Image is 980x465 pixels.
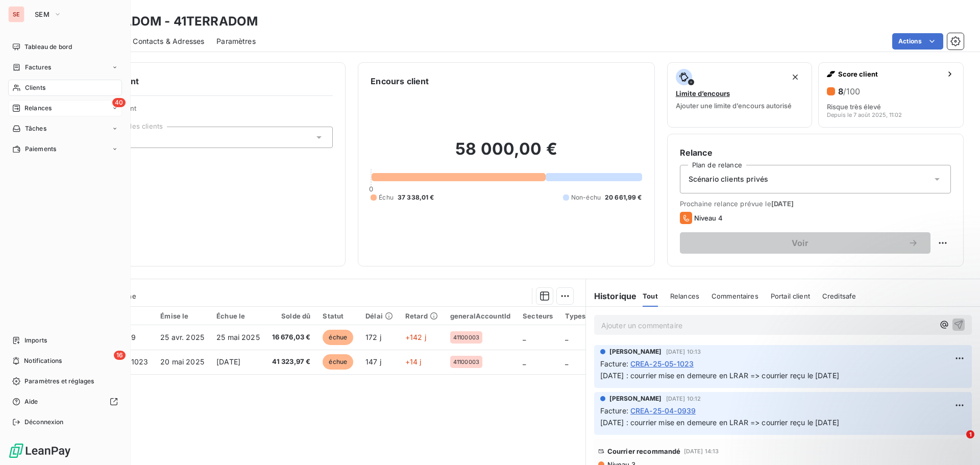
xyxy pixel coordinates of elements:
[24,418,64,427] span: Déconnexion
[630,358,694,369] span: CREA-25-05-1023
[365,357,381,366] span: 147 j
[827,112,902,118] span: Depuis le 7 août 2025, 11:02
[272,312,311,320] div: Solde dû
[945,430,970,455] iframe: Intercom live chat
[272,357,311,367] span: 41 323,97 €
[838,86,860,96] h6: 8
[371,139,642,169] h2: 58 000,00 €
[114,351,126,360] span: 16
[680,200,951,208] span: Prochaine relance prévue le
[600,418,839,427] span: [DATE] : courrier mise en demeure en LRAR => courrier reçu le [DATE]
[24,377,94,386] span: Paramètres et réglages
[600,371,839,380] span: [DATE] : courrier mise en demeure en LRAR => courrier reçu le [DATE]
[25,63,51,72] span: Factures
[160,312,204,320] div: Émise le
[216,333,260,341] span: 25 mai 2025
[892,33,943,50] button: Actions
[692,239,908,247] span: Voir
[405,312,438,320] div: Retard
[694,214,723,222] span: Niveau 4
[676,102,792,110] span: Ajouter une limite d’encours autorisé
[689,174,768,184] span: Scénario clients privés
[450,312,510,320] div: generalAccountId
[25,144,56,154] span: Paiements
[8,6,24,22] div: SE
[630,405,696,416] span: CREA-25-04-0939
[822,292,856,300] span: Creditsafe
[133,36,204,46] span: Contacts & Adresses
[24,397,38,406] span: Aide
[712,292,758,300] span: Commentaires
[523,333,526,341] span: _
[160,333,204,341] span: 25 avr. 2025
[453,334,479,340] span: 41100003
[35,10,50,18] span: SEM
[379,193,394,202] span: Échu
[323,354,353,370] span: échue
[609,347,662,356] span: [PERSON_NAME]
[771,200,794,208] span: [DATE]
[405,357,422,366] span: +14 j
[8,394,122,410] a: Aide
[600,405,628,416] span: Facture :
[666,349,701,355] span: [DATE] 10:13
[565,333,568,341] span: _
[680,146,951,159] h6: Relance
[405,333,426,341] span: +142 j
[523,312,553,320] div: Secteurs
[365,312,393,320] div: Délai
[112,98,126,107] span: 40
[586,290,637,302] h6: Historique
[369,185,373,193] span: 0
[24,356,62,365] span: Notifications
[600,358,628,369] span: Facture :
[818,62,964,128] button: Score client8/100Risque très élevéDepuis le 7 août 2025, 11:02
[365,333,381,341] span: 172 j
[667,62,813,128] button: Limite d’encoursAjouter une limite d’encours autorisé
[684,448,719,454] span: [DATE] 14:13
[8,443,71,459] img: Logo LeanPay
[666,396,701,402] span: [DATE] 10:12
[607,447,681,455] span: Courrier recommandé
[843,86,860,96] span: /100
[771,292,810,300] span: Portail client
[680,232,930,254] button: Voir
[24,104,52,113] span: Relances
[571,193,601,202] span: Non-échu
[160,357,204,366] span: 20 mai 2025
[62,75,333,87] h6: Informations client
[82,104,333,118] span: Propriétés Client
[670,292,699,300] span: Relances
[776,366,980,437] iframe: Intercom notifications message
[838,70,942,78] span: Score client
[676,89,730,97] span: Limite d’encours
[453,359,479,365] span: 41100003
[523,357,526,366] span: _
[90,12,258,31] h3: TERRADOM - 41TERRADOM
[605,193,642,202] span: 20 661,99 €
[272,332,311,342] span: 16 676,03 €
[323,330,353,345] span: échue
[25,83,45,92] span: Clients
[25,124,46,133] span: Tâches
[565,312,638,320] div: Types de contentieux
[216,36,256,46] span: Paramètres
[216,357,240,366] span: [DATE]
[216,312,260,320] div: Échue le
[827,103,881,111] span: Risque très élevé
[966,430,974,438] span: 1
[24,42,72,52] span: Tableau de bord
[643,292,658,300] span: Tout
[565,357,568,366] span: _
[398,193,434,202] span: 37 338,01 €
[24,336,47,345] span: Imports
[323,312,353,320] div: Statut
[371,75,429,87] h6: Encours client
[609,394,662,403] span: [PERSON_NAME]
